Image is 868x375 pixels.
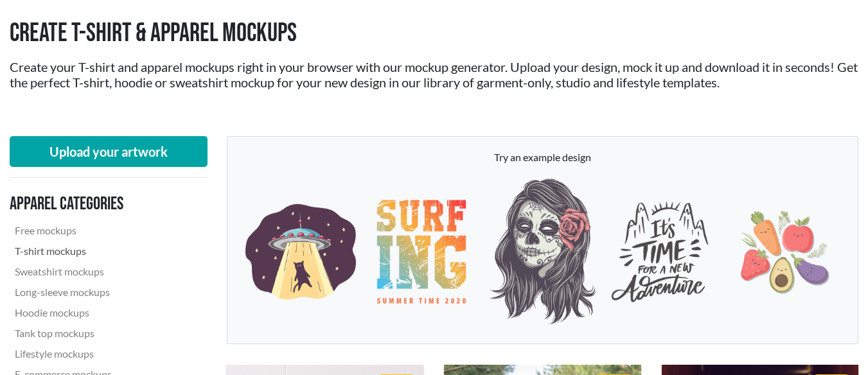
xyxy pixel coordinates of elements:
[10,59,858,90] h2: Create your T-shirt and apparel mockups right in your browser with our mockup generator. Upload y...
[10,282,184,302] a: Long-sleeve mockups
[10,241,184,261] a: T-shirt mockups
[240,150,845,165] p: Try an example design
[10,323,184,344] a: Tank top mockups
[10,220,184,241] a: Free mockups
[10,136,208,167] button: Upload your artwork
[10,18,858,49] h1: Create T-shirt & Apparel Mockups
[10,261,184,282] a: Sweatshirt mockups
[10,193,184,215] h3: Apparel categories
[10,302,184,323] a: Hoodie mockups
[10,344,184,364] a: Lifestyle mockups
